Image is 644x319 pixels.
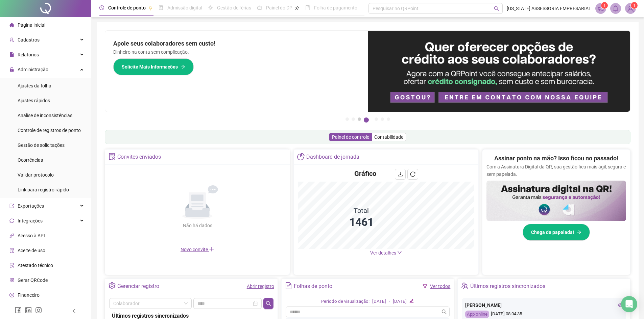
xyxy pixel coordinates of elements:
[494,6,499,11] span: search
[18,52,39,57] span: Relatórios
[633,3,636,8] span: 1
[159,5,163,10] span: file-done
[465,311,623,318] div: [DATE] 08:04:35
[18,172,54,178] span: Validar protocolo
[387,117,390,121] button: 7
[18,218,43,223] span: Integrações
[621,296,637,312] div: Open Intercom Messenger
[108,5,146,10] span: Controle de ponto
[601,2,608,9] sup: 1
[166,222,229,229] div: Não há dados
[613,5,619,11] span: bell
[465,311,489,318] div: App online
[18,233,45,238] span: Acesso à API
[486,163,626,178] p: Com a Assinatura Digital da QR, sua gestão fica mais ágil, segura e sem papelada.
[18,292,40,298] span: Financeiro
[18,277,48,283] span: Gerar QRCode
[18,248,45,253] span: Aceite de uso
[321,298,369,305] div: Período de visualização:
[507,5,591,12] span: [US_STATE] ASSESSORIA EMPRESARIAL
[364,117,369,123] button: 4
[113,58,194,75] button: Solicite Mais Informações
[18,187,69,192] span: Link para registro rápido
[217,5,251,10] span: Gestão de férias
[25,307,32,314] span: linkedin
[523,224,590,241] button: Chega de papelada!
[18,157,43,163] span: Ocorrências
[370,250,402,256] a: Ver detalhes down
[465,301,623,309] div: [PERSON_NAME]
[410,171,415,177] span: reload
[295,6,299,10] span: pushpin
[266,5,292,10] span: Painel do DP
[122,63,178,71] span: Solicite Mais Informações
[370,250,396,256] span: Ver detalhes
[345,117,349,121] button: 1
[598,5,604,11] span: notification
[148,6,152,10] span: pushpin
[9,37,14,42] span: user-add
[99,5,104,10] span: clock-circle
[354,169,376,178] h4: Gráfico
[285,282,292,289] span: file-text
[181,247,214,252] span: Novo convite
[294,281,332,292] div: Folhas de ponto
[117,151,161,163] div: Convites enviados
[9,218,14,223] span: sync
[374,134,403,140] span: Contabilidade
[531,229,574,236] span: Chega de papelada!
[358,117,361,121] button: 3
[181,64,185,69] span: arrow-right
[305,5,310,10] span: book
[397,250,402,255] span: down
[470,281,545,292] div: Últimos registros sincronizados
[18,98,50,103] span: Ajustes rápidos
[603,3,606,8] span: 1
[9,52,14,57] span: file
[257,5,262,10] span: dashboard
[461,282,468,289] span: team
[35,307,42,314] span: instagram
[113,39,360,48] h2: Apoie seus colaboradores sem custo!
[368,31,630,112] img: banner%2Fa8ee1423-cce5-4ffa-a127-5a2d429cc7d8.png
[423,284,427,289] span: filter
[494,154,618,163] h2: Assinar ponto na mão? Isso ficou no passado!
[618,303,623,308] span: eye
[18,113,72,118] span: Análise de inconsistências
[109,282,116,289] span: setting
[18,142,65,148] span: Gestão de solicitações
[409,299,414,303] span: edit
[18,263,53,268] span: Atestado técnico
[109,153,116,160] span: solution
[306,151,359,163] div: Dashboard de jornada
[117,281,159,292] div: Gerenciar registro
[352,117,355,121] button: 2
[113,48,360,56] p: Dinheiro na conta sem complicação.
[18,22,45,28] span: Página inicial
[9,293,14,297] span: dollar
[9,233,14,238] span: api
[72,309,76,313] span: left
[314,5,357,10] span: Folha de pagamento
[247,284,274,289] a: Abrir registro
[9,263,14,268] span: solution
[9,23,14,27] span: home
[486,181,626,221] img: banner%2F02c71560-61a6-44d4-94b9-c8ab97240462.png
[442,309,447,315] span: search
[375,117,378,121] button: 5
[18,128,81,133] span: Controle de registros de ponto
[9,278,14,283] span: qrcode
[398,171,403,177] span: download
[372,298,386,305] div: [DATE]
[393,298,407,305] div: [DATE]
[209,246,214,252] span: plus
[9,248,14,253] span: audit
[9,204,14,208] span: export
[18,203,44,209] span: Exportações
[18,83,51,88] span: Ajustes da folha
[208,5,213,10] span: sun
[430,284,450,289] a: Ver todos
[15,307,22,314] span: facebook
[297,153,304,160] span: pie-chart
[266,301,271,306] span: search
